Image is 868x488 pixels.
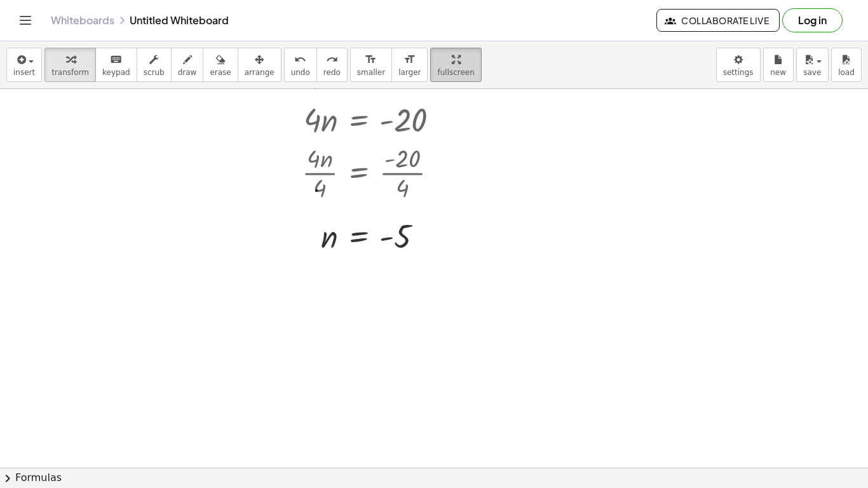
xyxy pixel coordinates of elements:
i: keyboard [110,52,122,67]
button: Collaborate Live [656,9,780,32]
span: scrub [144,68,165,77]
a: Whiteboards [51,14,114,27]
span: load [838,68,855,77]
span: new [770,68,786,77]
span: arrange [245,68,275,77]
button: new [763,48,794,82]
button: erase [203,48,238,82]
span: Collaborate Live [667,15,769,26]
button: arrange [238,48,281,82]
button: scrub [137,48,172,82]
span: smaller [357,68,385,77]
span: transform [51,68,89,77]
span: draw [178,68,197,77]
button: redoredo [316,48,348,82]
button: format_sizesmaller [350,48,392,82]
span: keypad [102,68,130,77]
span: larger [398,68,421,77]
span: undo [291,68,310,77]
button: undoundo [284,48,317,82]
button: fullscreen [430,48,481,82]
button: format_sizelarger [391,48,428,82]
button: Toggle navigation [15,10,36,30]
i: redo [326,52,338,67]
i: undo [294,52,306,67]
button: insert [6,48,42,82]
i: format_size [403,52,416,67]
span: save [803,68,821,77]
button: save [796,48,829,82]
span: insert [13,68,35,77]
button: keyboardkeypad [95,48,137,82]
span: redo [323,68,341,77]
span: erase [210,68,231,77]
button: load [831,48,862,82]
button: Log in [782,8,843,32]
i: format_size [365,52,377,67]
span: settings [723,68,754,77]
button: settings [716,48,761,82]
button: transform [44,48,96,82]
button: draw [171,48,204,82]
span: fullscreen [437,68,474,77]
